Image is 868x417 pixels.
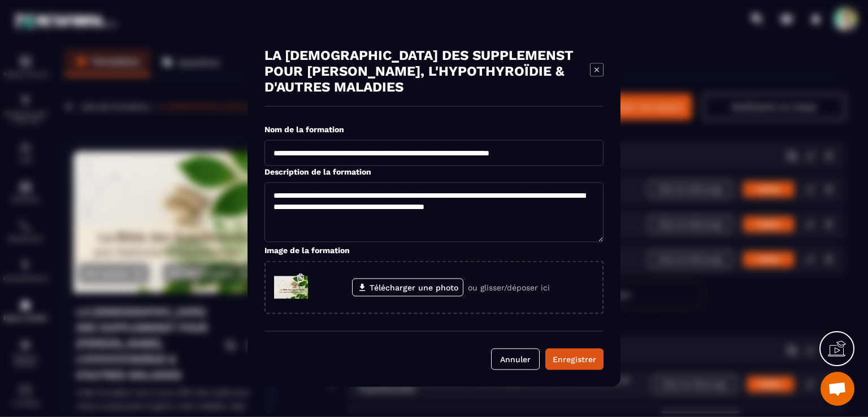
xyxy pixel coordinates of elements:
[264,246,350,255] label: Image de la formation
[553,354,596,365] div: Enregistrer
[352,279,463,297] label: Télécharger une photo
[821,372,854,406] a: Ouvrir le chat
[468,283,550,292] p: ou glisser/déposer ici
[264,167,371,176] label: Description de la formation
[264,125,344,134] label: Nom de la formation
[545,349,604,370] button: Enregistrer
[264,47,590,95] p: LA [DEMOGRAPHIC_DATA] DES SUPPLEMENST POUR [PERSON_NAME], L'HYPOTHYROÏDIE & D'AUTRES MALADIES
[491,349,540,370] button: Annuler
